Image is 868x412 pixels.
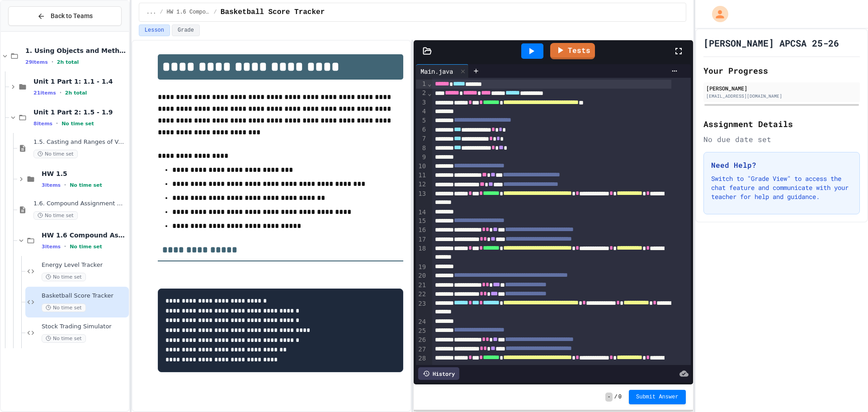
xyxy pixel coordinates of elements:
span: HW 1.6 Compound Assignment Operators [167,9,210,16]
div: 3 [416,98,427,107]
div: [PERSON_NAME] [706,84,857,92]
div: No due date set [703,134,860,145]
h2: Your Progress [703,64,860,77]
div: 2 [416,89,427,98]
span: Back to Teams [51,11,93,21]
div: 9 [416,153,427,162]
span: 2h total [57,59,79,65]
span: • [52,58,53,66]
span: Basketball Score Tracker [221,7,325,18]
span: Basketball Score Tracker [42,292,127,300]
span: No time set [42,303,86,312]
div: 6 [416,125,427,134]
span: HW 1.6 Compound Assignment Operators [42,231,127,239]
div: 19 [416,263,427,272]
div: 22 [416,290,427,299]
span: No time set [33,211,78,220]
div: 11 [416,171,427,180]
div: 24 [416,317,427,327]
span: No time set [42,273,86,281]
span: • [60,89,61,96]
div: My Account [703,4,731,24]
div: 21 [416,281,427,290]
span: No time set [70,182,102,188]
div: 5 [416,116,427,125]
span: 1.6. Compound Assignment Operators [33,200,127,208]
button: Submit Answer [629,390,686,404]
span: 3 items [42,182,61,188]
div: 8 [416,144,427,153]
span: • [64,243,66,250]
span: HW 1.5 [42,170,127,178]
span: 0 [618,393,622,401]
div: 26 [416,336,427,345]
span: Unit 1 Part 2: 1.5 - 1.9 [33,108,127,116]
span: / [160,9,163,16]
span: 3 items [42,244,61,250]
span: 1. Using Objects and Methods [25,47,127,55]
span: Submit Answer [636,393,679,401]
span: • [56,120,58,127]
span: Energy Level Tracker [42,261,127,269]
a: Tests [550,43,595,59]
span: No time set [33,150,78,158]
div: Main.java [416,64,469,78]
div: 28 [416,354,427,373]
div: 18 [416,244,427,263]
div: 17 [416,235,427,244]
button: Grade [172,24,200,36]
button: Back to Teams [8,6,122,26]
span: 29 items [25,59,48,65]
div: 23 [416,299,427,318]
span: - [605,393,612,402]
span: Unit 1 Part 1: 1.1 - 1.4 [33,77,127,85]
span: ... [146,9,156,16]
h3: Need Help? [711,160,852,170]
div: 25 [416,327,427,336]
div: 15 [416,217,427,226]
div: 20 [416,271,427,280]
div: 10 [416,162,427,171]
p: Switch to "Grade View" to access the chat feature and communicate with your teacher for help and ... [711,174,852,201]
div: 13 [416,189,427,208]
span: Fold line [427,90,432,97]
div: Main.java [416,66,458,76]
div: 4 [416,107,427,116]
span: Stock Trading Simulator [42,323,127,331]
span: 8 items [33,121,52,127]
span: / [214,9,217,16]
div: 14 [416,208,427,217]
div: 12 [416,180,427,189]
div: 7 [416,134,427,143]
span: 21 items [33,90,56,96]
span: Fold line [427,80,432,87]
button: Lesson [139,24,170,36]
span: 1.5. Casting and Ranges of Values [33,138,127,146]
h1: [PERSON_NAME] APCSA 25-26 [703,37,839,49]
div: [EMAIL_ADDRESS][DOMAIN_NAME] [706,93,857,99]
span: • [64,181,66,189]
span: / [614,393,618,401]
span: 2h total [65,90,87,96]
div: 27 [416,345,427,354]
div: 16 [416,226,427,235]
span: No time set [70,244,102,250]
div: History [418,367,459,380]
span: No time set [61,121,94,127]
div: 1 [416,80,427,89]
span: No time set [42,334,86,343]
h2: Assignment Details [703,118,860,130]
